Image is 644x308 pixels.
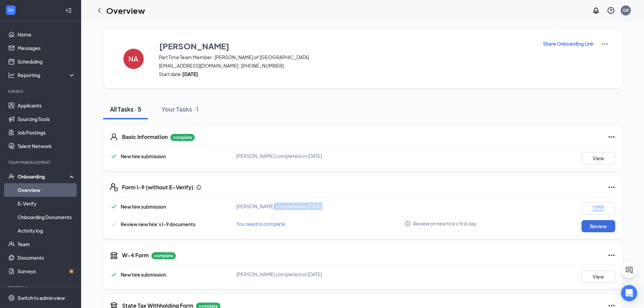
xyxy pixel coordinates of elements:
[7,7,14,14] svg: WorkstreamLogo
[18,210,75,224] a: Onboarding Documents
[8,173,15,180] svg: UserCheck
[8,89,74,94] div: Hiring
[607,6,615,15] svg: QuestionInfo
[621,285,637,301] div: Open Intercom Messenger
[159,62,534,69] span: [EMAIL_ADDRESS][DOMAIN_NAME] · [PHONE_NUMBER]
[8,294,15,301] svg: Settings
[110,270,118,279] svg: Checkmark
[122,133,168,141] h5: Basic Information
[18,139,75,153] a: Talent Network
[18,294,65,301] div: Switch to admin view
[196,185,201,190] svg: Info
[121,153,166,159] span: New hire submission
[110,152,118,160] svg: Checkmark
[18,55,75,68] a: Scheduling
[110,251,118,259] svg: TaxGovernmentIcon
[581,152,615,164] button: View
[18,251,75,264] a: Documents
[18,99,75,112] a: Applicants
[592,6,600,15] svg: Notifications
[18,28,75,41] a: Home
[151,252,176,259] p: complete
[236,271,322,277] span: [PERSON_NAME] completed on [DATE]
[159,40,229,52] h3: [PERSON_NAME]
[18,264,75,278] a: SurveysCrown
[543,40,594,47] button: Share Onboarding Link
[18,112,75,126] a: Sourcing Tools
[121,271,166,278] span: New hire submission
[8,285,74,290] div: Payroll
[236,221,285,227] span: You need to complete
[159,71,534,77] span: Start date:
[601,40,609,48] img: More Actions
[581,270,615,283] button: View
[121,204,166,210] span: New hire submission
[8,160,74,165] div: Team Management
[110,105,141,113] div: All Tasks · 5
[607,183,616,191] svg: Ellipses
[159,54,534,61] span: Part Time Team Member · [PERSON_NAME] of [GEOGRAPHIC_DATA]
[162,105,198,113] div: Your Tasks · 1
[581,220,615,232] button: Review
[18,41,75,55] a: Messages
[236,203,322,209] span: [PERSON_NAME] completed on [DATE]
[18,126,75,139] a: Job Postings
[18,237,75,251] a: Team
[122,252,149,259] h5: W-4 Form
[121,221,195,227] span: Review new hire’s I-9 documents
[623,7,629,13] div: GR
[543,40,594,47] p: Share Onboarding Link
[413,220,477,227] span: Review on new hire's first day
[117,40,150,77] button: NA
[65,7,72,14] svg: Collapse
[159,40,534,52] button: [PERSON_NAME]
[170,134,195,141] p: complete
[122,184,193,191] h5: Form I-9 (without E-Verify)
[110,203,118,211] svg: Checkmark
[18,197,75,210] a: E-Verify
[607,251,616,259] svg: Ellipses
[110,133,118,141] svg: User
[18,72,76,78] div: Reporting
[607,133,616,141] svg: Ellipses
[95,6,103,15] svg: ChevronLeft
[621,262,637,278] button: ChatActive
[110,220,118,228] svg: Checkmark
[236,153,322,159] span: [PERSON_NAME] completed on [DATE]
[625,266,633,274] svg: ChatActive
[581,203,615,215] button: View
[8,72,15,78] svg: Analysis
[106,5,145,16] h1: Overview
[110,183,118,191] svg: FormI9EVerifyIcon
[182,71,198,77] strong: [DATE]
[18,224,75,237] a: Activity log
[18,183,75,197] a: Overview
[128,56,138,61] h4: NA
[18,173,70,180] div: Onboarding
[405,220,411,227] svg: Info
